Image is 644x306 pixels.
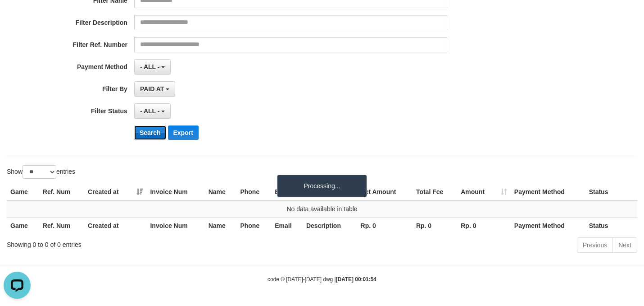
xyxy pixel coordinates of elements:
[84,184,146,200] th: Created at: activate to sort column ascending
[39,217,84,234] th: Ref. Num
[23,165,56,179] select: Showentries
[134,59,171,74] button: - ALL -
[413,184,457,200] th: Total Fee
[457,184,511,200] th: Amount: activate to sort column ascending
[271,184,303,200] th: Email
[413,217,457,234] th: Rp. 0
[140,85,164,93] span: PAID AT
[146,184,204,200] th: Invoice Num
[303,217,357,234] th: Description
[168,125,199,140] button: Export
[585,184,637,200] th: Status
[134,103,171,119] button: - ALL -
[205,184,237,200] th: Name
[7,184,39,200] th: Game
[7,165,75,179] label: Show entries
[7,200,637,218] td: No data available in table
[4,4,31,31] button: Open LiveChat chat widget
[457,217,511,234] th: Rp. 0
[134,81,175,97] button: PAID AT
[39,184,84,200] th: Ref. Num
[511,217,585,234] th: Payment Method
[268,276,376,283] small: code © [DATE]-[DATE] dwg |
[577,237,613,253] a: Previous
[277,175,367,197] div: Processing...
[236,184,271,200] th: Phone
[236,217,271,234] th: Phone
[7,217,39,234] th: Game
[7,236,262,249] div: Showing 0 to 0 of 0 entries
[146,217,204,234] th: Invoice Num
[357,184,413,200] th: Net Amount
[140,63,160,70] span: - ALL -
[140,107,160,115] span: - ALL -
[612,237,637,253] a: Next
[271,217,303,234] th: Email
[336,276,376,283] strong: [DATE] 00:01:54
[357,217,413,234] th: Rp. 0
[585,217,637,234] th: Status
[205,217,237,234] th: Name
[511,184,585,200] th: Payment Method
[134,125,166,140] button: Search
[84,217,146,234] th: Created at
